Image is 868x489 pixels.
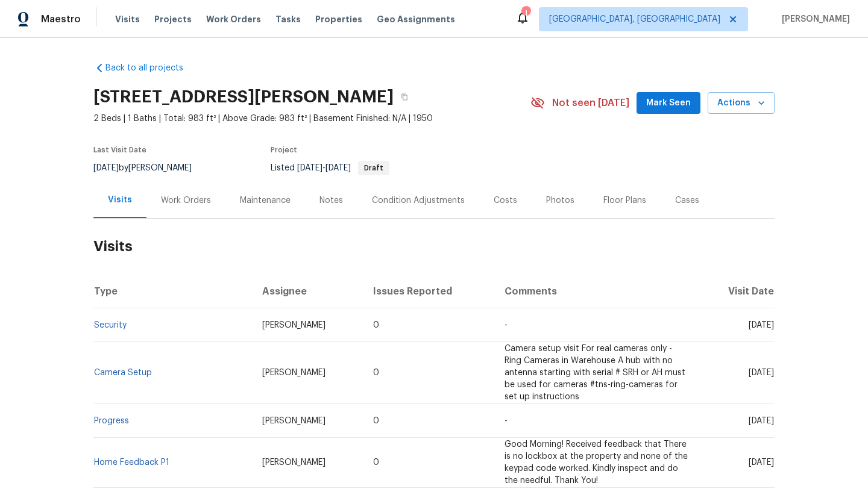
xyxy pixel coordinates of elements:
[749,321,774,329] span: [DATE]
[271,164,389,172] span: Listed
[494,195,517,207] div: Costs
[325,164,351,172] span: [DATE]
[275,15,301,23] span: Tasks
[749,458,774,467] span: [DATE]
[93,275,253,308] th: Type
[521,7,530,19] div: 1
[359,164,388,172] span: Draft
[637,92,700,114] button: Mark Seen
[603,195,646,207] div: Floor Plans
[94,321,127,329] a: Security
[749,369,774,377] span: [DATE]
[93,91,394,103] h2: [STREET_ADDRESS][PERSON_NAME]
[319,195,343,207] div: Notes
[372,195,465,207] div: Condition Adjustments
[717,96,765,111] span: Actions
[154,13,192,25] span: Projects
[93,161,206,175] div: by [PERSON_NAME]
[93,219,775,275] h2: Visits
[505,344,685,401] span: Camera setup visit For real cameras only - Ring Cameras in Warehouse A hub with no antenna starti...
[271,146,297,154] span: Project
[373,458,379,467] span: 0
[297,164,322,172] span: [DATE]
[93,146,146,154] span: Last Visit Date
[363,275,495,308] th: Issues Reported
[262,458,325,467] span: [PERSON_NAME]
[262,369,325,377] span: [PERSON_NAME]
[93,62,209,74] a: Back to all projects
[240,195,291,207] div: Maintenance
[373,321,379,329] span: 0
[93,164,119,172] span: [DATE]
[495,275,699,308] th: Comments
[373,417,379,425] span: 0
[297,164,351,172] span: -
[94,458,169,467] a: Home Feedback P1
[777,13,850,25] span: [PERSON_NAME]
[749,417,774,425] span: [DATE]
[93,113,530,125] span: 2 Beds | 1 Baths | Total: 983 ft² | Above Grade: 983 ft² | Basement Finished: N/A | 1950
[41,13,81,25] span: Maestro
[315,13,362,25] span: Properties
[115,13,140,25] span: Visits
[161,195,211,207] div: Work Orders
[262,417,325,425] span: [PERSON_NAME]
[94,417,129,425] a: Progress
[206,13,261,25] span: Work Orders
[108,194,132,206] div: Visits
[253,275,363,308] th: Assignee
[552,97,629,109] span: Not seen [DATE]
[675,195,699,207] div: Cases
[505,440,688,485] span: Good Morning! Received feedback that There is no lockbox at the property and none of the keypad c...
[505,417,508,425] span: -
[708,92,775,114] button: Actions
[377,13,455,25] span: Geo Assignments
[699,275,775,308] th: Visit Date
[505,321,508,329] span: -
[646,96,691,111] span: Mark Seen
[546,195,574,207] div: Photos
[94,369,152,377] a: Camera Setup
[394,86,415,108] button: Copy Address
[549,13,720,25] span: [GEOGRAPHIC_DATA], [GEOGRAPHIC_DATA]
[373,369,379,377] span: 0
[262,321,325,329] span: [PERSON_NAME]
